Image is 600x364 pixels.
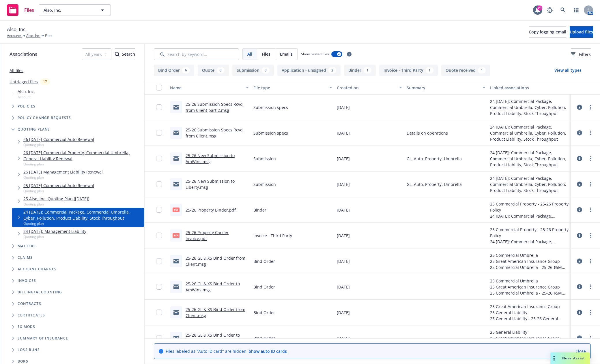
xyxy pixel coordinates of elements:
span: Binder [253,207,266,213]
span: Invoice - Third Party [253,233,292,239]
a: 24 [DATE]: Commercial Package, Commercial Umbrella, Cyber, Pollution, Product Liability, Stock Th... [23,209,142,221]
button: Quote [198,65,229,76]
input: Toggle Row Selected [156,207,162,213]
div: Drag to move [550,352,558,364]
span: pdf [173,208,180,212]
span: Nova Assist [562,356,585,361]
a: 25 Also, Inc. Quoting Plan ([DATE]) [23,196,89,202]
a: 25-26 Submission Specs Rcvd from Client.msg [186,127,243,139]
a: more [587,283,594,290]
div: 24 [DATE]: Commercial Package, Commercial Umbrella, Cyber, Pollution, Product Liability, Stock Th... [490,98,569,116]
span: [DATE] [337,258,350,264]
div: 17 [40,78,50,85]
span: pdf [173,233,180,237]
a: more [587,206,594,213]
button: Submission [232,65,274,76]
div: Name [170,85,242,91]
input: Toggle Row Selected [156,258,162,264]
span: Loss Runs [18,348,40,352]
div: 25 Commercial Umbrella - 25-26 $5M Excess Policy [490,290,569,296]
div: Linked associations [490,85,569,91]
span: Quoting plan [23,188,94,193]
input: Toggle Row Selected [156,335,162,341]
button: Created on [334,81,404,95]
a: Close [575,348,586,354]
a: 25-26 GL & XS Bind Order from Client.msg [186,255,245,267]
span: Files [262,51,270,57]
a: 25-26 GL & XS Bind Order to AmWins.msg [186,281,240,293]
span: Invoices [18,279,36,282]
span: Quoting plan [23,221,142,226]
span: Summary of insurance [18,337,68,340]
input: Toggle Row Selected [156,104,162,110]
a: Untriaged files [10,79,38,85]
div: 24 [DATE]: Commercial Package, Commercial Umbrella, Cyber, Pollution, Product Liability, Stock Th... [490,175,569,193]
span: BORs [18,360,28,363]
span: Bind Order [253,284,275,290]
button: Bind Order [154,65,194,76]
span: Quoting plans [18,128,50,131]
a: 24 [DATE]: Management Liability [23,228,86,234]
a: 25-26 Property Binder.pdf [186,207,236,213]
span: Submission [253,156,276,162]
div: 1 [478,67,486,73]
div: 24 [DATE]: Commercial Package, Commercial Umbrella, Cyber, Pollution, Product Liability, Stock Th... [490,239,569,245]
a: Show auto ID cards [249,348,287,354]
a: Files [5,2,36,18]
a: 25-26 New Submission to AmWins.msg [186,153,235,164]
span: Submission specs [253,104,288,110]
span: Also, Inc. [18,88,35,95]
span: Quoting plan [23,162,142,167]
span: Bind Order [253,258,275,264]
button: Filters [571,48,591,60]
span: Copy logging email [529,29,566,35]
span: Files [45,33,52,38]
span: Matters [18,244,36,248]
span: [DATE] [337,310,350,316]
a: Report a Bug [544,4,556,16]
span: Quoting plan [23,234,86,239]
div: 2 [328,67,336,73]
a: Accounts [7,33,22,38]
a: 25-26 GL & XS Bind Order to AmWins.msg [186,332,240,344]
a: more [587,129,594,136]
div: 25 Great American Insurance Group [490,335,569,341]
span: Details on operations [407,130,448,136]
button: Invoice - Third Party [379,65,438,76]
div: 3 [217,67,225,73]
span: Filters [579,51,591,57]
input: Toggle Row Selected [156,181,162,187]
button: Nova Assist [550,352,590,364]
button: SearchSearch [115,48,135,60]
span: All [247,51,252,57]
div: 25 General Liability [490,329,569,335]
a: 25 [DATE] Commercial Auto Renewal [23,182,94,188]
div: 25 Commercial Property - 25-26 Property Policy [490,227,569,239]
div: 1 [426,67,433,73]
span: Ex Mods [18,325,35,329]
span: Certificates [18,314,45,317]
button: Also, Inc. [39,4,111,16]
div: 25 Great American Insurance Group [490,258,569,264]
span: Associations [10,50,37,58]
span: Billing/Accounting [18,291,62,294]
div: 25 Commercial Umbrella - 25-26 $5M Excess Policy [490,264,569,270]
div: 24 [DATE]: Commercial Package, Commercial Umbrella, Cyber, Pollution, Product Liability, Stock Th... [490,213,569,219]
a: more [587,335,594,342]
span: Contracts [18,302,41,305]
a: more [587,181,594,188]
div: 25 Great American Insurance Group [490,303,569,310]
span: Upload files [570,29,593,35]
a: more [587,232,594,239]
a: 26 [DATE] Commercial Property, Commercial Umbrella, General Liability Renewal [23,150,142,162]
span: Also, Inc. [44,7,94,13]
button: Name [168,81,251,95]
span: Policy change requests [18,116,71,120]
span: Files [24,8,34,12]
div: 24 [DATE]: Commercial Package, Commercial Umbrella, Cyber, Pollution, Product Liability, Stock Th... [490,124,569,142]
button: Application - unsigned [277,65,341,76]
a: more [587,258,594,265]
span: Account charges [18,267,57,271]
a: 25-26 GL & XS Bind Order from Client.msg [186,307,245,318]
a: more [587,104,594,111]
